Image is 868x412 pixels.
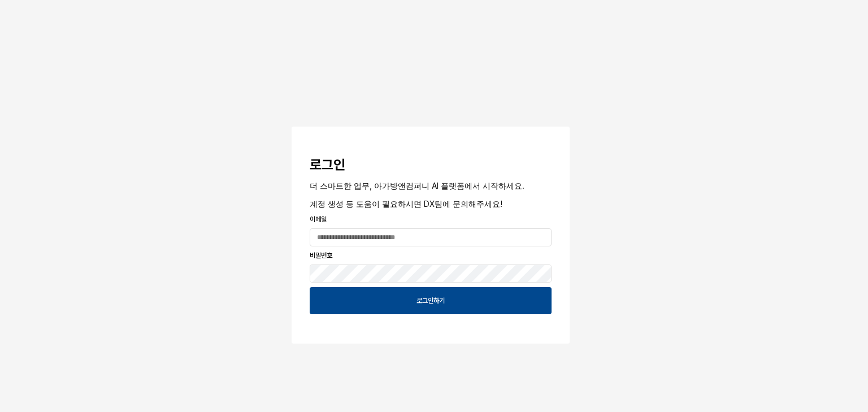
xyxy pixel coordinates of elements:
[310,198,552,210] p: 계정 생성 등 도움이 필요하시면 DX팀에 문의해주세요!
[310,214,552,224] p: 이메일
[310,180,552,192] p: 더 스마트한 업무, 아가방앤컴퍼니 AI 플랫폼에서 시작하세요.
[310,250,552,261] p: 비밀번호
[416,296,445,305] p: 로그인하기
[310,287,552,314] button: 로그인하기
[310,157,552,173] h3: 로그인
